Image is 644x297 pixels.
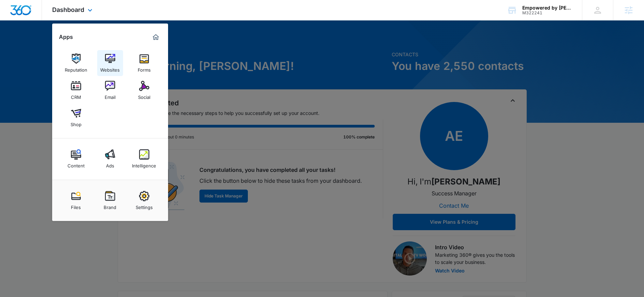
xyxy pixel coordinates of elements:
[150,32,161,43] a: Marketing 360® Dashboard
[71,91,81,100] div: CRM
[138,91,150,100] div: Social
[63,77,89,103] a: CRM
[105,91,116,100] div: Email
[100,64,120,73] div: Websites
[522,5,572,11] div: account name
[59,34,73,40] h2: Apps
[131,188,157,213] a: Settings
[63,105,89,131] a: Shop
[97,146,123,172] a: Ads
[68,160,85,168] div: Content
[131,50,157,76] a: Forms
[97,188,123,213] a: Brand
[52,6,84,13] span: Dashboard
[97,50,123,76] a: Websites
[132,160,156,168] div: Intelligence
[131,146,157,172] a: Intelligence
[131,77,157,103] a: Social
[71,201,81,210] div: Files
[71,118,81,127] div: Shop
[104,201,116,210] div: Brand
[63,188,89,213] a: Files
[522,11,572,15] div: account id
[136,201,153,210] div: Settings
[138,64,151,73] div: Forms
[65,64,87,73] div: Reputation
[106,160,114,168] div: Ads
[97,77,123,103] a: Email
[63,50,89,76] a: Reputation
[63,146,89,172] a: Content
